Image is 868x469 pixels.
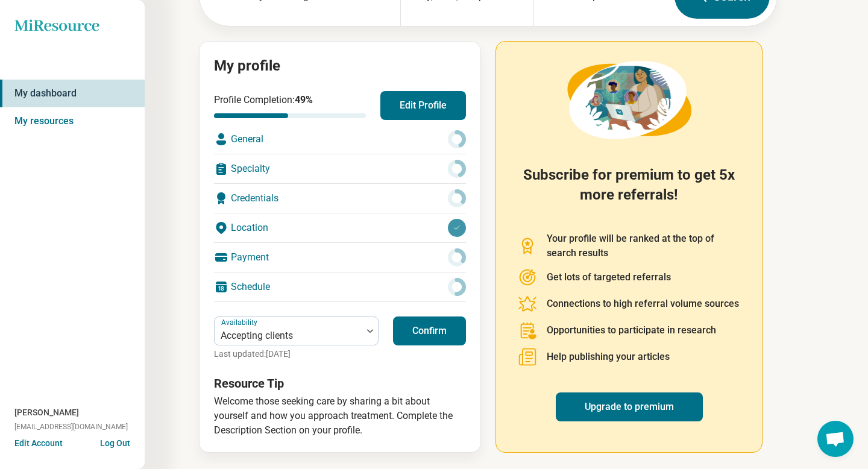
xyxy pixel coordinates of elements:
[214,154,466,183] div: Specialty
[393,316,466,345] button: Confirm
[556,392,703,421] a: Upgrade to premium
[547,297,739,311] p: Connections to high referral volume sources
[547,323,716,338] p: Opportunities to participate in research
[214,213,466,242] div: Location
[14,406,79,419] span: [PERSON_NAME]
[547,350,670,364] p: Help publishing your articles
[14,437,63,450] button: Edit Account
[214,93,366,118] div: Profile Completion:
[214,348,379,360] p: Last updated: [DATE]
[547,270,671,285] p: Get lots of targeted referrals
[214,375,466,392] h3: Resource Tip
[295,94,313,105] span: 49 %
[214,125,466,154] div: General
[380,91,466,120] button: Edit Profile
[214,243,466,272] div: Payment
[214,272,466,301] div: Schedule
[214,184,466,213] div: Credentials
[14,421,128,432] span: [EMAIL_ADDRESS][DOMAIN_NAME]
[518,165,740,217] h2: Subscribe for premium to get 5x more referrals!
[221,318,260,327] label: Availability
[100,437,130,447] button: Log Out
[214,394,466,438] p: Welcome those seeking care by sharing a bit about yourself and how you approach treatment. Comple...
[214,56,466,77] h2: My profile
[547,231,740,260] p: Your profile will be ranked at the top of search results
[817,421,854,457] a: Open chat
